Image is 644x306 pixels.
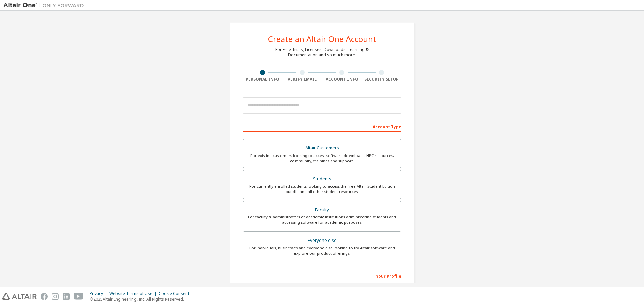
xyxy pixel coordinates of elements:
img: facebook.svg [41,293,48,300]
div: For individuals, businesses and everyone else looking to try Altair software and explore our prod... [247,245,397,256]
div: Everyone else [247,236,397,245]
img: altair_logo.svg [2,293,37,300]
div: Account Info [322,77,362,82]
img: youtube.svg [74,293,84,300]
img: linkedin.svg [63,293,70,300]
div: Altair Customers [247,143,397,153]
div: Personal Info [243,77,282,82]
div: Account Type [243,121,401,132]
div: For Free Trials, Licenses, Downloads, Learning & Documentation and so much more. [275,47,369,58]
div: Cookie Consent [159,291,193,296]
img: instagram.svg [52,293,59,300]
div: Security Setup [362,77,402,82]
div: Create an Altair One Account [268,35,376,43]
div: Website Terms of Use [109,291,159,296]
div: For faculty & administrators of academic institutions administering students and accessing softwa... [247,214,397,225]
div: Verify Email [282,77,322,82]
div: Your Profile [243,270,401,281]
p: © 2025 Altair Engineering, Inc. All Rights Reserved. [90,296,193,302]
div: For existing customers looking to access software downloads, HPC resources, community, trainings ... [247,153,397,164]
div: For currently enrolled students looking to access the free Altair Student Edition bundle and all ... [247,184,397,194]
div: Faculty [247,205,397,215]
img: Altair One [3,2,87,9]
div: Students [247,174,397,184]
div: Privacy [90,291,109,296]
